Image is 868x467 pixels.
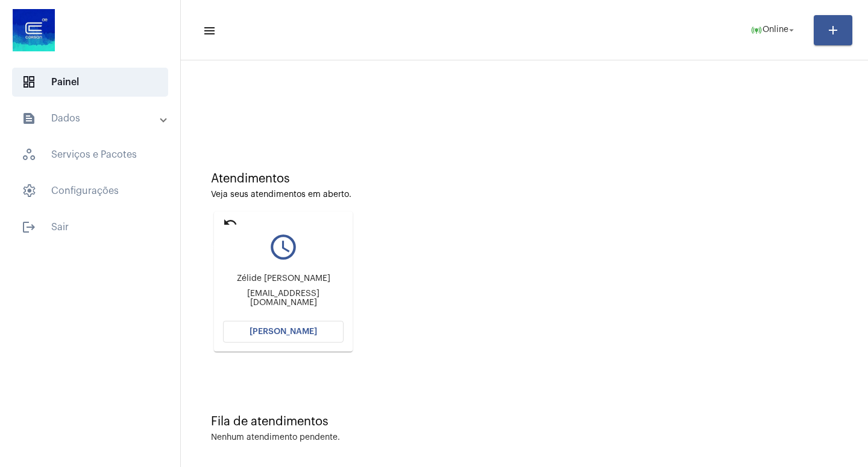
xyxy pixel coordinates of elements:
div: Nenhum atendimento pendente. [211,433,340,442]
mat-icon: arrow_drop_down [786,25,797,36]
button: [PERSON_NAME] [223,321,344,343]
div: Veja seus atendimentos em aberto. [211,190,838,199]
mat-icon: online_prediction [750,24,763,36]
mat-expansion-panel-header: sidenav iconDados [7,104,180,133]
span: sidenav icon [22,75,36,89]
mat-panel-title: Dados [22,111,161,126]
span: Serviços e Pacotes [12,140,168,169]
span: [PERSON_NAME] [250,327,317,336]
mat-icon: sidenav icon [203,24,215,38]
span: Online [763,26,788,34]
div: Devolver para fila [201,240,260,254]
div: Zélide [PERSON_NAME] [223,274,344,283]
span: sidenav icon [22,147,36,162]
mat-icon: undo [223,215,237,230]
mat-icon: query_builder [223,232,344,262]
mat-icon: sidenav icon [22,111,36,126]
span: Configurações [12,176,168,205]
button: Online [743,18,804,42]
span: Painel [12,68,168,97]
mat-icon: sidenav icon [22,220,36,234]
span: Sair [12,213,168,242]
img: d4669ae0-8c07-2337-4f67-34b0df7f5ae4.jpeg [10,6,58,54]
div: [EMAIL_ADDRESS][DOMAIN_NAME] [223,289,344,308]
div: Fila de atendimentos [211,415,838,428]
span: sidenav icon [22,184,36,198]
mat-icon: add [826,23,840,37]
div: Atendimentos [211,172,838,185]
